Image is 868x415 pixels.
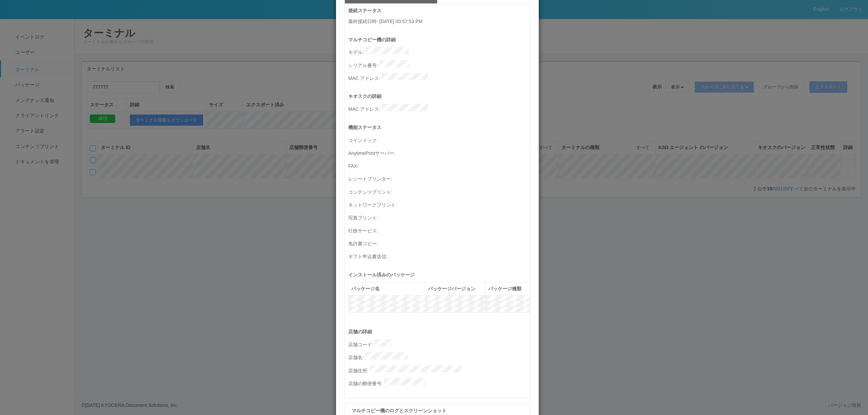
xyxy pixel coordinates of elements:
[348,124,530,131] p: 機能ステータス
[348,47,530,56] p: モデル :
[348,352,530,361] p: 店舗名 :
[348,36,530,43] p: マルチコピー機の詳細
[348,271,530,278] p: インストール済みのパッケージ
[348,225,530,235] p: 行政サービス :
[348,365,530,375] p: 店舗住所 :
[352,407,527,414] p: マルチコピー機のログとスクリーンショット
[428,285,482,292] div: パッケージバージョン
[351,285,422,292] div: パッケージ名
[348,73,530,82] p: MAC アドレス :
[348,378,530,388] p: 店舗の郵便番号 :
[348,200,530,209] p: ネットワークプリント :
[348,7,530,14] p: 接続ステータス
[348,251,530,261] p: ギフト申込書送信 :
[348,104,530,113] p: MAC アドレス :
[348,60,530,69] p: シリアル番号 :
[348,135,530,144] p: コインメック :
[348,93,530,100] p: キオスクの詳細
[488,285,527,292] div: パッケージ種類
[348,339,530,349] p: 店舗コード :
[348,328,530,335] p: 店舗の詳細
[348,18,530,25] p: 最終接続日時 : [DATE] 03:57:53 PM
[348,187,530,196] p: コンテンツプリント :
[348,148,530,157] p: AnytimePrintサーバー :
[348,212,530,222] p: 写真プリント :
[348,161,530,170] p: FAX :
[348,173,530,183] p: レシートプリンター :
[348,238,530,248] p: 免許書コピー :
